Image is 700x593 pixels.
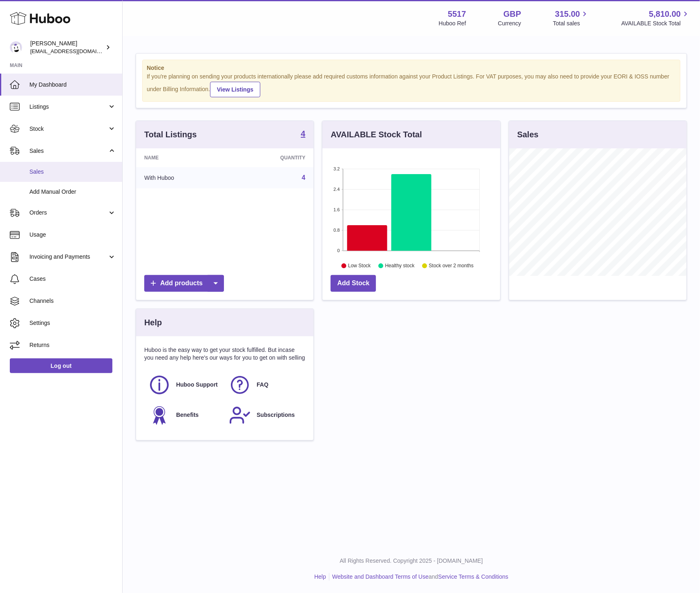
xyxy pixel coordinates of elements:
[29,275,116,283] span: Cases
[439,20,466,27] div: Huboo Ref
[148,374,221,396] a: Huboo Support
[503,9,521,20] strong: GBP
[136,148,230,167] th: Name
[144,275,224,292] a: Add products
[329,573,508,581] li: and
[29,231,116,239] span: Usage
[10,41,22,54] img: alessiavanzwolle@hotmail.com
[334,228,340,233] text: 0.8
[334,207,340,212] text: 1.6
[129,557,693,565] p: All Rights Reserved. Copyright 2025 - [DOMAIN_NAME]
[29,103,107,111] span: Listings
[29,209,107,217] span: Orders
[176,381,218,389] span: Huboo Support
[257,381,268,389] span: FAQ
[331,275,376,292] a: Add Stock
[29,319,116,327] span: Settings
[29,147,107,155] span: Sales
[148,404,221,426] a: Benefits
[29,253,107,261] span: Invoicing and Payments
[553,9,589,27] a: 315.00 Total sales
[314,573,326,580] a: Help
[176,411,199,419] span: Benefits
[302,174,305,181] a: 4
[147,64,676,72] strong: Notice
[29,81,116,89] span: My Dashboard
[498,20,521,27] div: Currency
[621,9,690,27] a: 5,810.00 AVAILABLE Stock Total
[301,130,305,139] a: 4
[429,263,474,269] text: Stock over 2 months
[136,167,230,188] td: With Huboo
[334,166,340,171] text: 3.2
[144,346,305,362] p: Huboo is the easy way to get your stock fulfilled. But incase you need any help here's our ways f...
[257,411,295,419] span: Subscriptions
[334,187,340,192] text: 2.4
[385,263,415,269] text: Healthy stock
[29,125,107,133] span: Stock
[29,168,116,176] span: Sales
[29,188,116,196] span: Add Manual Order
[517,129,539,140] h3: Sales
[649,9,681,20] span: 5,810.00
[331,129,422,140] h3: AVAILABLE Stock Total
[29,297,116,305] span: Channels
[230,148,313,167] th: Quantity
[438,573,508,580] a: Service Terms & Conditions
[229,374,301,396] a: FAQ
[448,9,466,20] strong: 5517
[10,358,112,373] a: Log out
[553,20,589,27] span: Total sales
[29,341,116,349] span: Returns
[147,73,676,97] div: If you're planning on sending your products internationally please add required customs informati...
[348,263,371,269] text: Low Stock
[144,129,197,140] h3: Total Listings
[30,40,104,55] div: [PERSON_NAME]
[210,82,260,97] a: View Listings
[332,573,429,580] a: Website and Dashboard Terms of Use
[621,20,690,27] span: AVAILABLE Stock Total
[301,130,305,138] strong: 4
[338,248,340,253] text: 0
[555,9,580,20] span: 315.00
[144,317,162,328] h3: Help
[30,48,120,54] span: [EMAIL_ADDRESS][DOMAIN_NAME]
[229,404,301,426] a: Subscriptions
